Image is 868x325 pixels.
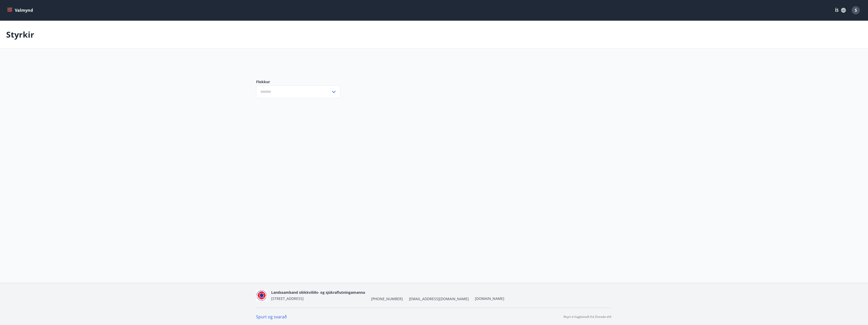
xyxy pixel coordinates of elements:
label: Flokkur [256,79,340,84]
a: Spurt og svarað [256,314,287,320]
img: 5co5o51sp293wvT0tSE6jRQ7d6JbxoluH3ek357x.png [256,290,267,301]
button: S [850,4,862,16]
span: [EMAIL_ADDRESS][DOMAIN_NAME] [409,296,469,301]
button: ÍS [832,6,849,15]
a: [DOMAIN_NAME] [475,296,504,301]
span: [PHONE_NUMBER] [371,296,403,301]
p: Keyrt á hugbúnaði frá Dorado ehf. [564,315,612,319]
span: [STREET_ADDRESS] [271,296,304,301]
p: Styrkir [6,29,34,40]
button: menu [6,6,35,15]
span: S [855,7,857,13]
span: Landssamband slökkviliðs- og sjúkraflutningamanna [271,290,365,295]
